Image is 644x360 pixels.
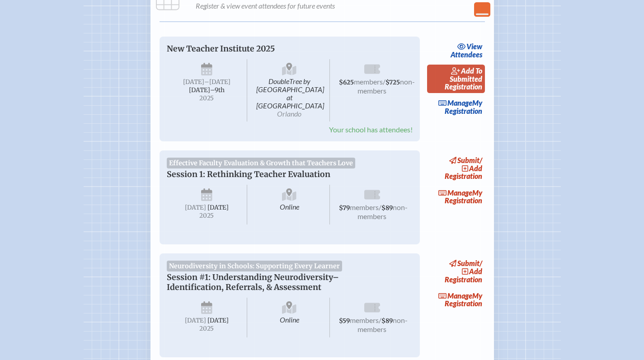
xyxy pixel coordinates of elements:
[457,259,479,267] span: submit
[207,317,229,324] span: [DATE]
[442,154,485,182] a: submit/addRegistration
[167,261,343,271] span: Neurodiversity in Schools: Supporting Every Learner
[277,109,301,118] span: Orlando
[167,44,395,54] p: New Teacher Institute 2025
[249,59,330,122] span: DoubleTree by [GEOGRAPHIC_DATA] at [GEOGRAPHIC_DATA]
[427,97,485,117] a: ManageMy Registration
[427,65,485,93] a: add to submittedRegistration
[249,185,330,224] span: Online
[249,298,330,337] span: Online
[427,186,485,207] a: ManageMy Registration
[350,316,379,324] span: members
[174,325,240,332] span: 2025
[466,42,482,51] span: view
[427,289,485,310] a: ManageMy Registration
[354,77,383,86] span: members
[183,78,204,86] span: [DATE]
[357,203,408,220] span: non-members
[438,291,472,300] span: Manage
[448,40,485,61] a: viewAttendees
[339,204,350,212] span: $79
[479,259,482,267] span: /
[381,317,393,325] span: $89
[438,98,472,107] span: Manage
[204,78,230,86] span: –[DATE]
[357,316,408,333] span: non-members
[174,212,240,219] span: 2025
[329,125,413,134] span: Your school has attendees!
[479,156,482,164] span: /
[379,203,381,211] span: /
[174,95,240,102] span: 2025
[189,86,225,94] span: [DATE]–⁠9th
[339,79,354,86] span: $625
[207,204,229,211] span: [DATE]
[457,156,479,164] span: submit
[357,77,415,95] span: non-members
[438,188,472,197] span: Manage
[442,257,485,285] a: submit/addRegistration
[167,272,395,292] p: Session #1: Understanding Neurodiversity–Identification, Referrals, & Assessment
[450,66,482,83] span: add to submitted
[167,158,356,168] span: Effective Faculty Evaluation & Growth that Teachers Love
[167,169,395,179] p: Session 1: Rethinking Teacher Evaluation
[350,203,379,211] span: members
[185,204,206,211] span: [DATE]
[385,79,400,86] span: $725
[339,317,350,325] span: $59
[469,267,482,276] span: add
[381,204,393,212] span: $89
[383,77,385,86] span: /
[469,164,482,173] span: add
[185,317,206,324] span: [DATE]
[379,316,381,324] span: /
